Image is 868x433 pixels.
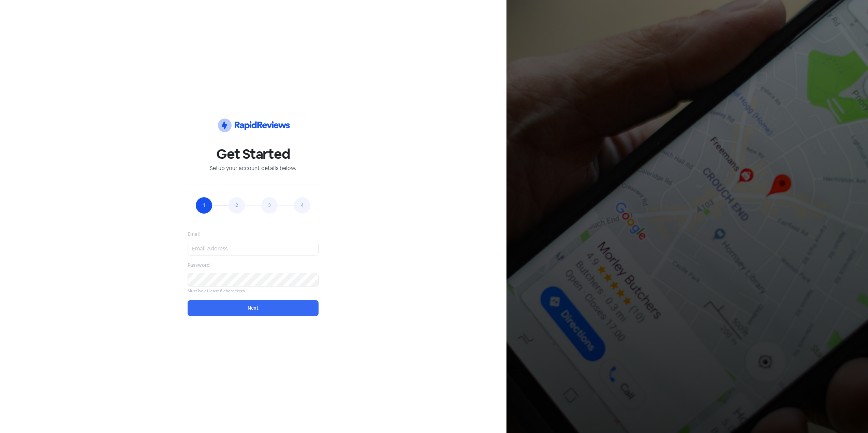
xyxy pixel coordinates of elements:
[188,146,319,162] h1: Get Started
[196,197,212,214] a: 1
[210,165,296,172] span: Setup your account details below.
[188,300,319,316] button: Next
[261,197,278,214] a: 3
[294,197,310,214] a: 4
[188,231,200,238] label: Email
[188,288,245,294] small: Must be at least 6 characters
[188,242,319,256] input: Email Address
[188,262,210,269] label: Password
[229,197,245,214] a: 2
